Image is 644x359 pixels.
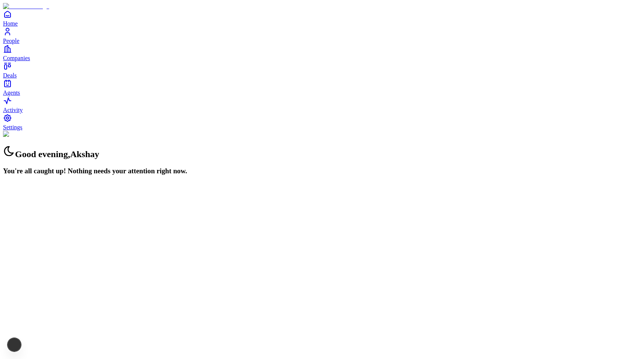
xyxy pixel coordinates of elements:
[3,44,641,61] a: Companies
[3,27,641,44] a: People
[3,55,30,61] span: Companies
[3,72,17,79] span: Deals
[3,124,23,130] span: Settings
[3,62,641,79] a: Deals
[3,131,38,138] img: Background
[3,38,20,44] span: People
[3,3,49,10] img: Item Brain Logo
[3,10,641,27] a: Home
[3,96,641,113] a: Activity
[3,145,641,159] h2: Good evening , Akshay
[3,114,641,130] a: Settings
[3,79,641,96] a: Agents
[3,107,23,113] span: Activity
[3,167,641,175] h3: You're all caught up! Nothing needs your attention right now.
[3,20,18,27] span: Home
[3,89,20,96] span: Agents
